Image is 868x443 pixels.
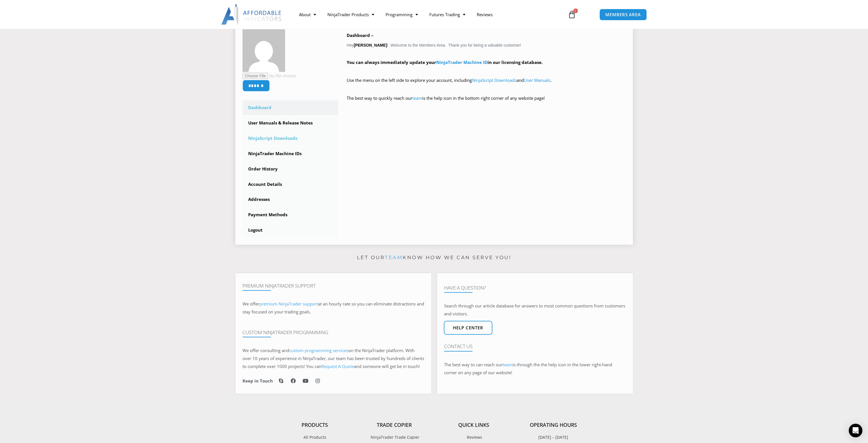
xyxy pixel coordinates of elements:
strong: You can always immediately update your in our licensing database. [347,59,543,65]
h4: Premium NinjaTrader Support [242,283,424,289]
a: Payment Methods [242,207,338,222]
b: Dashboard – [347,32,373,38]
span: Reviews [465,434,482,441]
div: Hey ! Welcome to the Members Area. Thank you for being a valuable customer! [347,32,626,110]
p: Search through our article database for answers to most common questions from customers and visit... [444,302,626,318]
a: Reviews [471,8,498,21]
a: NinjaTrader Products [321,8,380,21]
p: The best way to quickly reach our is the help icon in the bottom right corner of any website page! [347,94,626,110]
span: Help center [453,326,483,330]
a: team [503,362,513,367]
p: The best way to can reach our is through the the help icon in the lower right-hand corner on any ... [444,361,626,377]
img: 8f65858e654514d62471d3273861bf6323130612ad22e713a7fc6c3a85d73435 [242,29,285,72]
h4: Products [275,422,355,428]
a: Programming [380,8,423,21]
h4: Custom NinjaTrader Programming [242,330,424,335]
a: NinjaScript Downloads [242,131,338,146]
nav: Menu [293,8,561,21]
a: Reviews [434,434,514,441]
span: We offer consulting and [242,348,348,353]
a: custom programming services [289,348,348,353]
span: on the NinjaTrader platform. With over 10 years of experience in NinjaTrader, our team has been t... [242,348,424,369]
a: Account Details [242,177,338,192]
a: Logout [242,223,338,238]
a: Help center [444,321,492,335]
a: About [293,8,321,21]
a: Addresses [242,192,338,207]
a: premium NinjaTrader support [259,301,318,307]
span: NinjaTrader Trade Copier [369,434,419,441]
h6: Keep in Touch [242,378,273,384]
a: NinjaTrader Machine IDs [242,146,338,161]
a: All Products [275,434,355,441]
span: We offer [242,301,259,307]
a: User Manuals & Release Notes [242,116,338,130]
a: Order History [242,162,338,176]
nav: Account pages [242,100,338,238]
a: Dashboard [242,100,338,115]
span: All Products [304,434,326,441]
a: team [412,95,422,101]
div: Open Intercom Messenger [849,424,862,437]
a: MEMBERS AREA [599,9,647,20]
p: Use the menu on the left side to explore your account, including and . [347,76,626,92]
span: 0 [573,9,578,13]
a: 0 [559,6,584,23]
strong: [PERSON_NAME] [354,43,387,47]
h4: Quick Links [434,422,514,428]
span: MEMBERS AREA [605,13,641,17]
a: Request A Quote [321,363,354,369]
p: Let our know how we can serve you! [235,253,633,262]
h4: Have A Question? [444,285,626,291]
a: team [385,255,403,260]
a: User Manuals [524,77,551,83]
a: Futures Trading [423,8,471,21]
h4: Operating Hours [514,422,593,428]
img: LogoAI | Affordable Indicators – NinjaTrader [221,4,282,25]
p: [DATE] – [DATE] [514,434,593,441]
span: at an hourly rate so you can eliminate distractions and stay focused on your trading goals. [242,301,424,315]
h4: Contact Us [444,344,626,349]
a: NinjaScript Downloads [472,77,516,83]
h4: Trade Copier [355,422,434,428]
a: NinjaTrader Machine ID [436,59,488,65]
a: NinjaTrader Trade Copier [355,434,434,441]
